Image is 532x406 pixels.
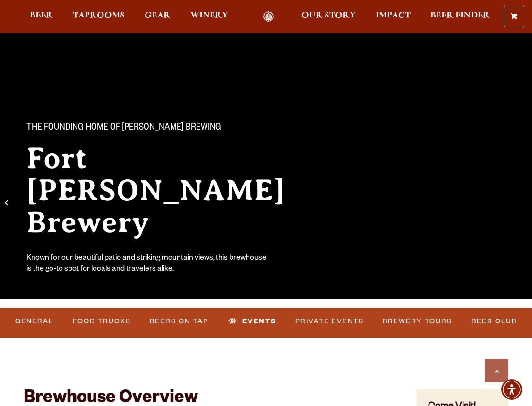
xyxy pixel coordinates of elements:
a: Gear [138,11,177,22]
a: Private Events [292,311,368,332]
span: Beer [30,12,53,19]
a: Beer Club [468,311,521,332]
span: Our Story [301,12,356,19]
a: Our Story [295,11,362,22]
a: Taprooms [67,11,131,22]
a: Beer Finder [424,11,496,22]
span: Gear [145,12,171,19]
span: Impact [376,12,411,19]
a: Odell Home [250,11,286,22]
div: Known for our beautiful patio and striking mountain views, this brewhouse is the go-to spot for l... [26,254,268,275]
span: Taprooms [73,12,125,19]
a: Winery [184,11,234,22]
a: Food Trucks [69,311,135,332]
span: Beer Finder [430,12,490,19]
a: Events [224,311,280,332]
div: Accessibility Menu [501,379,522,400]
a: General [11,311,57,332]
a: Beers on Tap [146,311,212,332]
span: Winery [190,12,228,19]
a: Brewery Tours [379,311,456,332]
a: Beer [24,11,59,22]
a: Scroll to top [485,359,508,382]
a: Impact [369,11,417,22]
span: The Founding Home of [PERSON_NAME] Brewing [26,122,221,135]
h2: Fort [PERSON_NAME] Brewery [26,142,321,238]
